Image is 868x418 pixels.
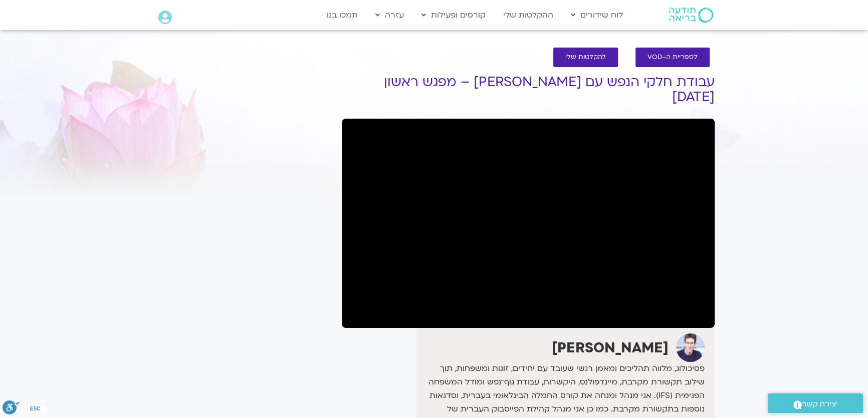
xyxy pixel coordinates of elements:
[552,338,669,357] strong: [PERSON_NAME]
[498,6,558,25] a: ההקלטות שלי
[669,8,713,23] img: תודעה בריאה
[416,6,491,25] a: קורסים ופעילות
[342,75,715,105] h1: עבודת חלקי הנפש עם [PERSON_NAME] – מפגש ראשון [DATE]
[553,48,618,67] a: להקלטות שלי
[802,397,838,411] span: יצירת קשר
[768,393,863,413] a: יצירת קשר
[635,48,710,67] a: לספריית ה-VOD
[647,54,698,61] span: לספריית ה-VOD
[565,54,606,61] span: להקלטות שלי
[676,333,705,362] img: ערן טייכר
[370,6,409,25] a: עזרה
[322,6,363,25] a: תמכו בנו
[566,6,628,25] a: לוח שידורים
